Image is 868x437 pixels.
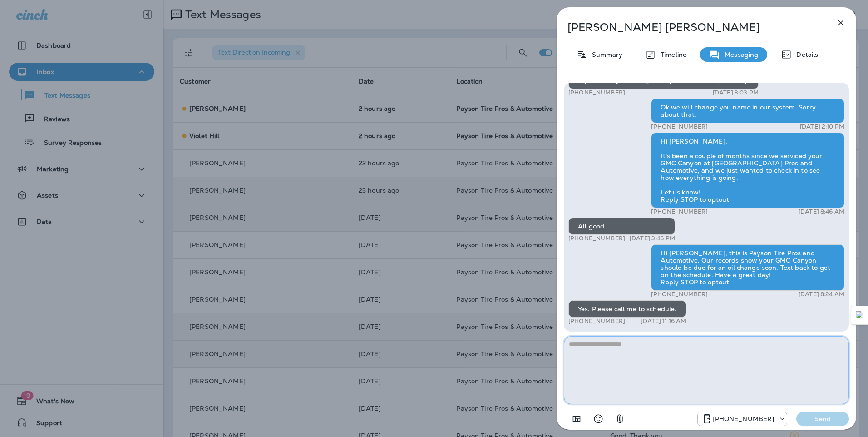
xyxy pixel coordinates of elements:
[568,300,686,318] div: Yes. Please call me to schedule.
[651,208,708,215] p: [PHONE_NUMBER]
[641,318,686,325] p: [DATE] 11:16 AM
[713,89,759,96] p: [DATE] 3:03 PM
[656,51,686,58] p: Timeline
[651,244,844,291] div: Hi [PERSON_NAME], this is Payson Tire Pros and Automotive. Our records show your GMC Canyon shoul...
[698,413,787,424] div: +1 (928) 260-4498
[720,51,758,58] p: Messaging
[568,89,625,96] p: [PHONE_NUMBER]
[651,99,844,123] div: Ok we will change you name in our system. Sorry about that.
[568,235,625,242] p: [PHONE_NUMBER]
[568,318,625,325] p: [PHONE_NUMBER]
[630,235,675,242] p: [DATE] 3:46 PM
[799,208,844,215] p: [DATE] 8:46 AM
[589,410,607,428] button: Select an emoji
[568,218,675,235] div: All good
[792,51,818,58] p: Details
[587,51,622,58] p: Summary
[651,133,844,208] div: Hi [PERSON_NAME], It’s been a couple of months since we serviced your GMC Canyon at [GEOGRAPHIC_D...
[567,21,815,34] p: [PERSON_NAME] [PERSON_NAME]
[800,123,844,130] p: [DATE] 2:10 PM
[651,123,708,130] p: [PHONE_NUMBER]
[651,291,708,298] p: [PHONE_NUMBER]
[799,291,844,298] p: [DATE] 8:24 AM
[856,311,864,319] img: Detect Auto
[712,415,774,422] p: [PHONE_NUMBER]
[567,410,586,428] button: Add in a premade template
